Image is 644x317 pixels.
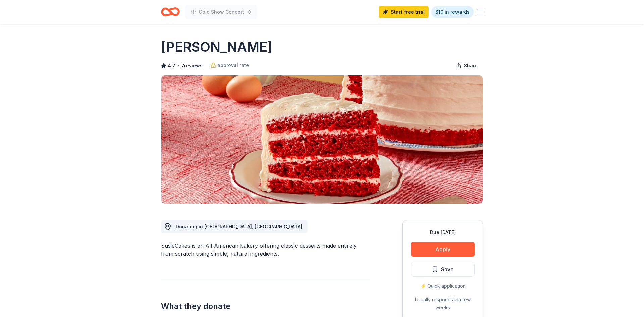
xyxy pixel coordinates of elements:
button: Apply [411,242,475,257]
span: 4.7 [168,62,175,70]
a: Home [161,4,180,20]
div: Due [DATE] [411,228,475,236]
span: Share [464,62,478,70]
span: approval rate [217,61,249,69]
span: Donating in [GEOGRAPHIC_DATA], [GEOGRAPHIC_DATA] [176,224,302,229]
button: Gold Show Concert [185,5,257,19]
button: Save [411,262,475,277]
span: • [177,63,180,68]
button: Share [450,59,483,72]
a: approval rate [211,61,249,69]
a: $10 in rewards [431,6,474,18]
img: Image for Susie Cakes [161,75,483,204]
div: Usually responds in a few weeks [411,296,475,312]
div: ⚡️ Quick application [411,282,475,290]
a: Start free trial [379,6,429,18]
span: Gold Show Concert [199,8,244,16]
span: Save [441,265,454,274]
div: SusieCakes is an All-American bakery offering classic desserts made entirely from scratch using s... [161,242,370,258]
button: 7reviews [181,62,203,70]
h1: [PERSON_NAME] [161,38,272,56]
h2: What they donate [161,301,370,312]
